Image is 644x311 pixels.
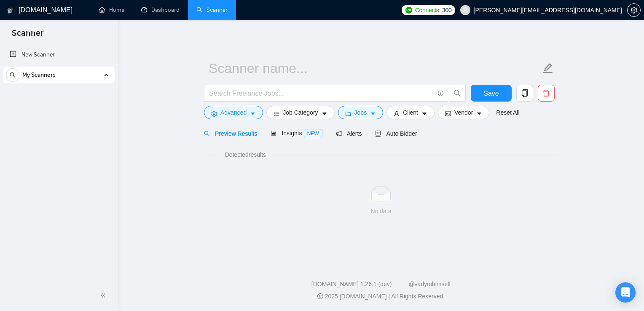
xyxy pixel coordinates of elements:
[627,7,641,13] a: setting
[204,130,257,137] span: Preview Results
[517,89,533,97] span: copy
[317,293,323,299] span: copyright
[471,85,512,102] button: Save
[628,7,640,13] span: setting
[421,110,427,117] span: caret-down
[375,130,417,137] span: Auto Bidder
[338,106,384,119] button: folderJobscaret-down
[322,110,327,117] span: caret-down
[442,5,451,15] span: 300
[336,130,362,137] span: Alerts
[10,46,108,63] a: New Scanner
[449,85,466,102] button: search
[476,110,482,117] span: caret-down
[415,5,440,15] span: Connects:
[274,110,279,117] span: bars
[462,7,468,13] span: user
[3,67,115,87] li: My Scanners
[100,291,109,300] span: double-left
[345,110,351,117] span: folder
[370,110,376,117] span: caret-down
[22,67,56,83] span: My Scanners
[336,131,342,137] span: notification
[271,130,276,136] span: area-chart
[375,131,381,137] span: robot
[3,46,115,63] li: New Scanner
[454,108,473,117] span: Vendor
[304,129,322,138] span: NEW
[496,108,519,117] a: Reset All
[271,130,322,137] span: Insights
[394,110,400,117] span: user
[125,292,637,301] div: 2025 [DOMAIN_NAME] | All Rights Reserved.
[211,206,551,216] div: No data
[438,106,489,119] button: idcardVendorcaret-down
[204,106,263,119] button: settingAdvancedcaret-down
[283,108,318,117] span: Job Category
[219,150,272,159] span: Detected results
[615,282,636,303] div: Open Intercom Messenger
[204,131,210,137] span: search
[6,72,19,78] span: search
[5,27,50,45] span: Scanner
[141,6,180,13] a: dashboardDashboard
[403,108,418,117] span: Client
[408,281,451,287] a: @vadymhimself
[266,106,334,119] button: barsJob Categorycaret-down
[211,110,217,117] span: setting
[220,108,247,117] span: Advanced
[7,4,13,17] img: logo
[209,58,541,79] input: Scanner name...
[449,89,465,97] span: search
[311,281,392,287] a: [DOMAIN_NAME] 1.26.1 (dev)
[627,3,641,17] button: setting
[196,6,228,13] a: searchScanner
[386,106,435,119] button: userClientcaret-down
[99,6,124,13] a: homeHome
[445,110,451,117] span: idcard
[405,7,412,13] img: upwork-logo.png
[538,85,555,102] button: delete
[250,110,256,117] span: caret-down
[6,68,19,82] button: search
[542,63,553,74] span: edit
[354,108,367,117] span: Jobs
[538,89,554,97] span: delete
[483,88,499,99] span: Save
[209,88,434,99] input: Search Freelance Jobs...
[438,91,443,96] span: info-circle
[516,85,533,102] button: copy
